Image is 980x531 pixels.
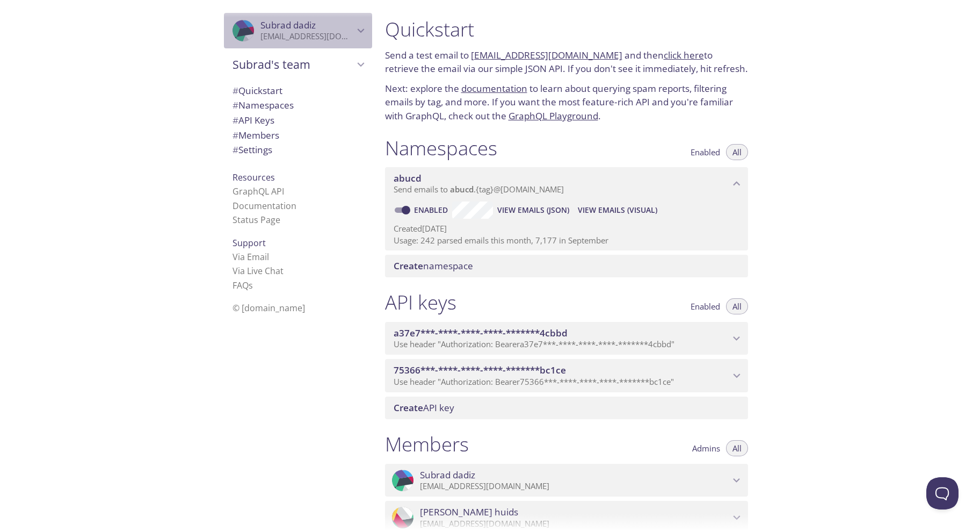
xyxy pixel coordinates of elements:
a: Via Email [233,251,269,263]
div: Create namespace [385,255,748,277]
span: Send emails to . {tag} @[DOMAIN_NAME] [394,184,564,195]
h1: Quickstart [385,17,748,41]
p: [EMAIL_ADDRESS][DOMAIN_NAME] [420,481,730,492]
button: All [726,440,748,456]
a: FAQ [233,279,253,291]
span: Members [233,129,279,141]
div: Subrad's team [224,51,372,78]
span: API key [394,401,454,414]
div: Namespaces [224,98,372,113]
span: View Emails (JSON) [497,204,569,217]
button: All [726,298,748,314]
button: View Emails (Visual) [574,202,662,219]
div: API Keys [224,113,372,128]
a: documentation [461,82,527,95]
a: [EMAIL_ADDRESS][DOMAIN_NAME] [471,49,622,61]
div: Subrad dadiz [385,464,748,497]
button: Enabled [684,298,727,314]
a: Status Page [233,214,280,226]
a: Documentation [233,200,296,212]
p: Next: explore the to learn about querying spam reports, filtering emails by tag, and more. If you... [385,82,748,123]
span: Resources [233,171,275,183]
div: Team Settings [224,142,372,157]
span: API Keys [233,114,274,126]
span: namespace [394,260,473,272]
span: # [233,84,238,97]
span: Subrad dadiz [260,19,316,31]
button: Enabled [684,144,727,160]
div: Subrad dadiz [224,13,372,48]
a: Enabled [412,205,452,215]
span: View Emails (Visual) [578,204,657,217]
span: # [233,99,238,111]
span: [PERSON_NAME] huids [420,506,518,518]
button: Admins [686,440,727,456]
h1: Members [385,432,469,456]
span: Namespaces [233,99,294,111]
span: abucd [450,184,474,195]
a: click here [664,49,704,61]
iframe: Help Scout Beacon - Open [926,477,959,510]
button: All [726,144,748,160]
div: Create API Key [385,397,748,419]
a: Via Live Chat [233,265,284,277]
p: Created [DATE] [394,223,739,234]
p: Usage: 242 parsed emails this month, 7,177 in September [394,235,739,246]
p: Send a test email to and then to retrieve the email via our simple JSON API. If you don't see it ... [385,48,748,76]
p: [EMAIL_ADDRESS][DOMAIN_NAME] [260,31,354,42]
div: abucd namespace [385,167,748,200]
span: Quickstart [233,84,282,97]
span: Subrad's team [233,57,354,72]
span: # [233,143,238,156]
button: View Emails (JSON) [493,202,574,219]
a: GraphQL Playground [509,110,598,122]
a: GraphQL API [233,185,284,197]
h1: API keys [385,290,456,314]
span: Settings [233,143,272,156]
span: # [233,129,238,141]
span: abucd [394,172,422,184]
span: Subrad dadiz [420,469,475,481]
h1: Namespaces [385,136,497,160]
span: s [249,279,253,291]
div: Members [224,128,372,143]
span: Create [394,260,423,272]
div: Quickstart [224,83,372,98]
span: Create [394,401,423,414]
span: © [DOMAIN_NAME] [233,302,305,314]
span: Support [233,237,266,249]
span: # [233,114,238,126]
